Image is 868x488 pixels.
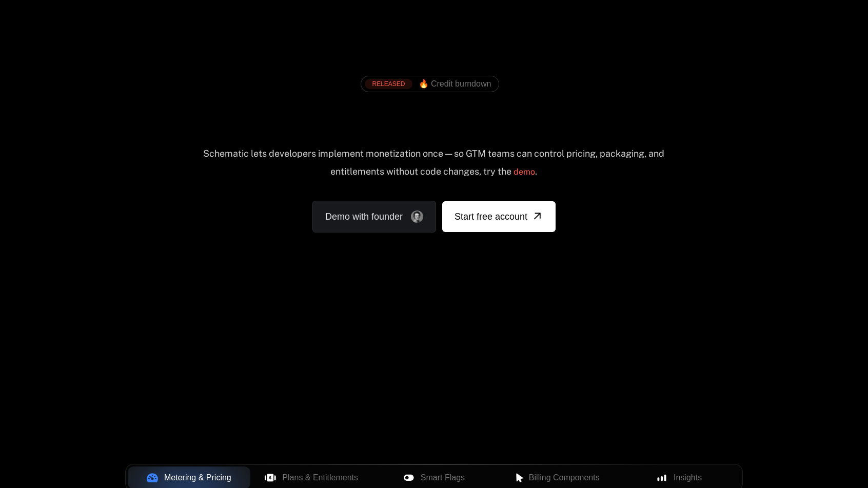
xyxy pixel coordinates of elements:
img: Founder [411,210,423,223]
span: Plans & Entitlements [282,472,358,484]
span: Start free account [455,209,527,224]
div: RELEASED [365,79,412,89]
div: Schematic lets developers implement monetization once — so GTM teams can control pricing, packagi... [202,148,665,184]
a: [object Object],[object Object] [365,79,491,89]
span: Billing Components [529,472,600,484]
span: 🔥 Credit burndown [419,79,491,89]
span: Metering & Pricing [164,472,231,484]
a: Demo with founder, ,[object Object] [312,201,436,232]
a: demo [514,160,535,184]
span: Insights [674,472,702,484]
a: [object Object] [442,201,556,232]
span: Smart Flags [421,472,465,484]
